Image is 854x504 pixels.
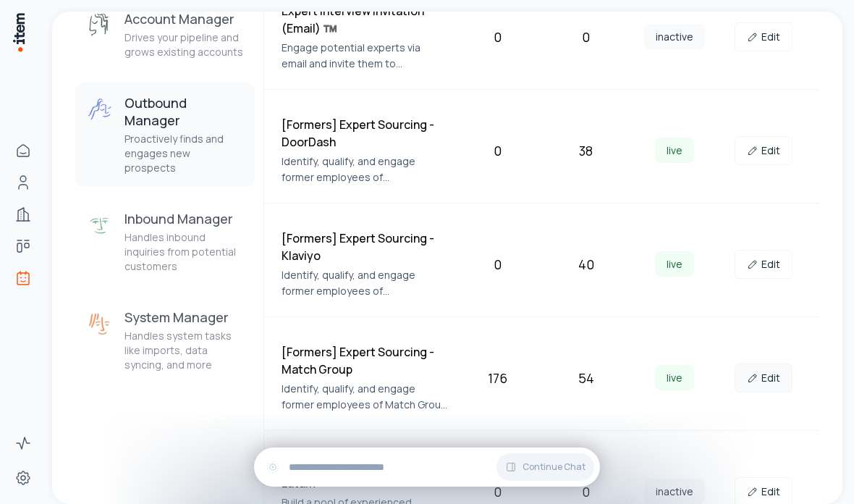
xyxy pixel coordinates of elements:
p: Identify, qualify, and engage former employees of [PERSON_NAME] who departed within the last 3 ye... [282,154,447,185]
div: 40 [548,254,625,274]
a: Activity [9,429,38,458]
p: Proactively finds and engages new prospects [124,132,243,175]
a: Edit [735,250,792,279]
h4: [Formers] Expert Sourcing - DoorDash [282,116,447,151]
span: Continue Chat [523,461,585,473]
p: Drives your pipeline and grows existing accounts [124,30,243,59]
button: Outbound ManagerOutbound ManagerProactively finds and engages new prospects [75,83,255,187]
span: live [655,251,694,277]
h3: Outbound Manager [124,94,243,129]
h4: [Formers] Expert Sourcing - Match Group [282,343,447,378]
a: Settings [9,463,38,492]
h3: Inbound Manager [124,210,243,227]
a: Agents [9,264,38,293]
h4: Expert Interview Invitation (Email) ™️ [282,2,447,37]
img: Outbound Manager [87,97,113,123]
h3: System Manager [124,308,243,326]
div: 0 [459,27,536,47]
img: Account Manager [87,13,113,39]
div: Continue Chat [254,448,600,487]
div: 176 [459,368,536,388]
span: inactive [644,24,705,49]
div: 0 [459,140,536,161]
a: Edit [735,136,792,165]
img: Item Brain Logo [12,12,26,53]
button: System ManagerSystem ManagerHandles system tasks like imports, data syncing, and more [75,297,255,384]
span: inactive [644,479,705,504]
a: Edit [735,22,792,51]
button: Inbound ManagerInbound ManagerHandles inbound inquiries from potential customers [75,198,255,285]
h4: [Formers] Expert Sourcing - Klaviyo [282,230,447,264]
img: System Manager [87,311,113,337]
p: Engage potential experts via email and invite them to participate in a paid interview related to ... [282,40,447,72]
h3: Account Manager [124,10,243,28]
span: live [655,138,694,163]
span: live [655,365,694,390]
button: Continue Chat [496,453,594,481]
div: 0 [459,482,536,502]
a: Deals [9,232,38,261]
p: Handles system tasks like imports, data syncing, and more [124,329,243,372]
div: 0 [459,254,536,274]
a: People [9,168,38,197]
div: 54 [548,368,625,388]
div: 0 [548,482,625,502]
p: Handles inbound inquiries from potential customers [124,230,243,274]
img: Inbound Manager [87,213,113,239]
div: 0 [548,27,625,47]
a: Companies [9,200,38,229]
div: 38 [548,140,625,161]
a: Edit [735,364,792,392]
p: Identify, qualify, and engage former employees of [PERSON_NAME] who departed within the last 3 ye... [282,267,447,299]
p: Identify, qualify, and engage former employees of Match Group and any of its subsidiary brands (e... [282,381,447,413]
a: Home [9,136,38,165]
